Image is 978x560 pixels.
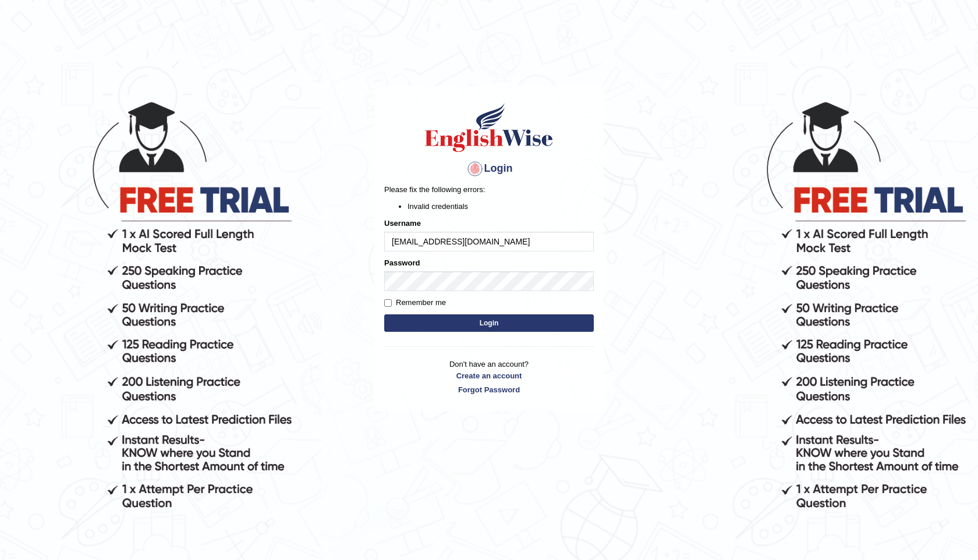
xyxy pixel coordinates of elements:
[384,257,420,268] label: Password
[423,101,555,154] img: Logo of English Wise sign in for intelligent practice with AI
[384,184,594,195] p: Please fix the following errors:
[384,370,594,381] a: Create an account
[384,314,594,332] button: Login
[384,359,594,395] p: Don't have an account?
[384,218,421,229] label: Username
[384,297,446,309] label: Remember me
[384,299,392,307] input: Remember me
[384,384,594,395] a: Forgot Password
[384,160,594,178] h4: Login
[408,201,594,212] li: Invalid credentials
